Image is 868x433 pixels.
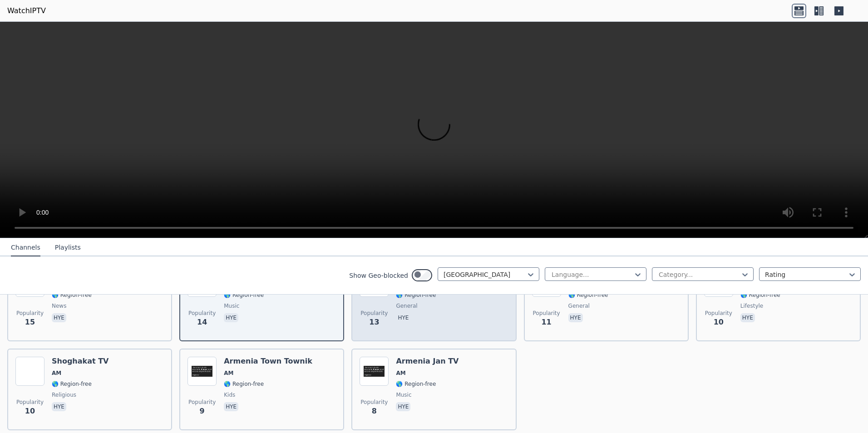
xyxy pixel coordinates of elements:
span: 11 [541,317,551,328]
a: WatchIPTV [7,5,46,16]
h6: Armenia Town Townik [224,357,312,366]
span: news [52,302,66,310]
span: 9 [200,406,205,417]
img: Armenia Town Townik [187,357,217,386]
button: Channels [11,239,40,256]
span: 🌎 Region-free [52,291,92,299]
span: Popularity [360,310,388,317]
span: 🌎 Region-free [396,380,436,388]
span: music [396,391,411,399]
p: hye [568,313,583,322]
span: 10 [714,317,724,328]
span: 15 [25,317,35,328]
p: hye [396,402,410,411]
p: hye [52,313,66,322]
span: general [568,302,590,310]
span: 14 [197,317,207,328]
span: 🌎 Region-free [52,380,92,388]
span: 🌎 Region-free [568,291,608,299]
span: music [224,302,239,310]
span: lifestyle [740,302,763,310]
span: 8 [372,406,377,417]
span: 🌎 Region-free [740,291,780,299]
span: 🌎 Region-free [224,291,264,299]
button: Playlists [55,239,81,256]
p: hye [224,313,238,322]
span: Popularity [360,399,388,406]
span: AM [396,369,405,377]
span: Popularity [16,399,44,406]
span: Popularity [705,310,732,317]
p: hye [52,402,66,411]
h6: Shoghakat TV [52,357,109,366]
span: 🌎 Region-free [224,380,264,388]
span: AM [224,369,233,377]
span: Popularity [188,310,216,317]
span: kids [224,391,235,399]
img: Armenia Jan TV [360,357,389,386]
p: hye [224,402,238,411]
span: Popularity [188,399,216,406]
span: 10 [25,406,35,417]
span: 🌎 Region-free [396,291,436,299]
span: 13 [369,317,379,328]
span: Popularity [16,310,44,317]
span: general [396,302,417,310]
span: AM [52,369,61,377]
p: hye [740,313,755,322]
span: religious [52,391,76,399]
span: Popularity [533,310,560,317]
h6: Armenia Jan TV [396,357,459,366]
label: Show Geo-blocked [349,271,408,280]
p: hye [396,313,410,322]
img: Shoghakat TV [15,357,44,386]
